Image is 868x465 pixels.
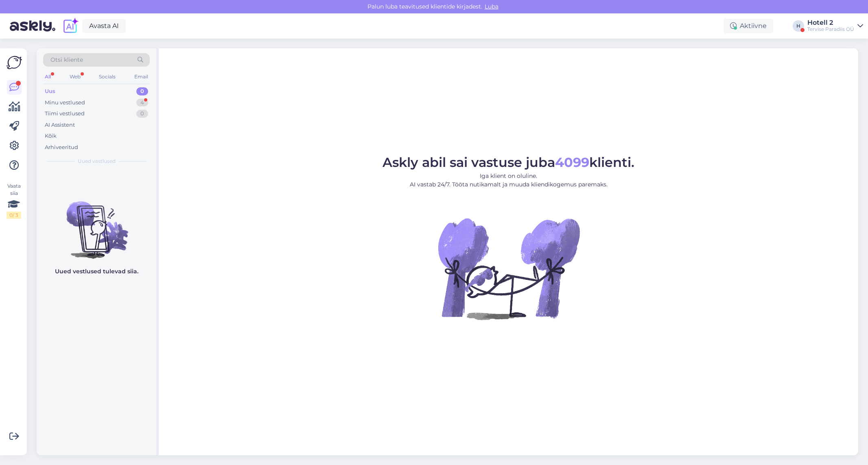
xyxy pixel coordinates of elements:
div: Email [133,71,150,82]
div: Aktiivne [724,19,773,33]
img: explore-ai [62,17,79,35]
a: Avasta AI [82,19,126,33]
div: Tiimi vestlused [45,110,85,118]
div: 0 [136,87,148,95]
div: Tervise Paradiis OÜ [807,26,854,32]
p: Uued vestlused tulevad siia. [55,267,138,276]
span: Luba [482,3,501,10]
img: No chats [37,187,156,260]
div: Hotell 2 [807,19,854,26]
div: 4 [136,99,148,107]
div: Uus [45,87,55,95]
div: 0 [136,110,148,118]
a: Hotell 2Tervise Paradiis OÜ [807,19,863,32]
div: Minu vestlused [45,99,85,107]
div: 0 / 3 [7,212,21,219]
div: Vaata siia [7,182,21,219]
div: All [43,71,52,82]
img: No Chat active [435,195,582,342]
div: Kõik [45,132,57,140]
div: Socials [97,71,117,82]
span: Askly abil sai vastuse juba klienti. [383,154,634,170]
p: Iga klient on oluline. AI vastab 24/7. Tööta nutikamalt ja muuda kliendikogemus paremaks. [383,172,634,189]
div: Arhiveeritud [45,143,78,151]
span: Otsi kliente [50,56,83,64]
b: 4099 [555,154,589,170]
img: Askly Logo [7,55,22,70]
div: H [793,20,804,32]
div: AI Assistent [45,121,75,129]
div: Web [68,71,82,82]
span: Uued vestlused [78,158,116,165]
